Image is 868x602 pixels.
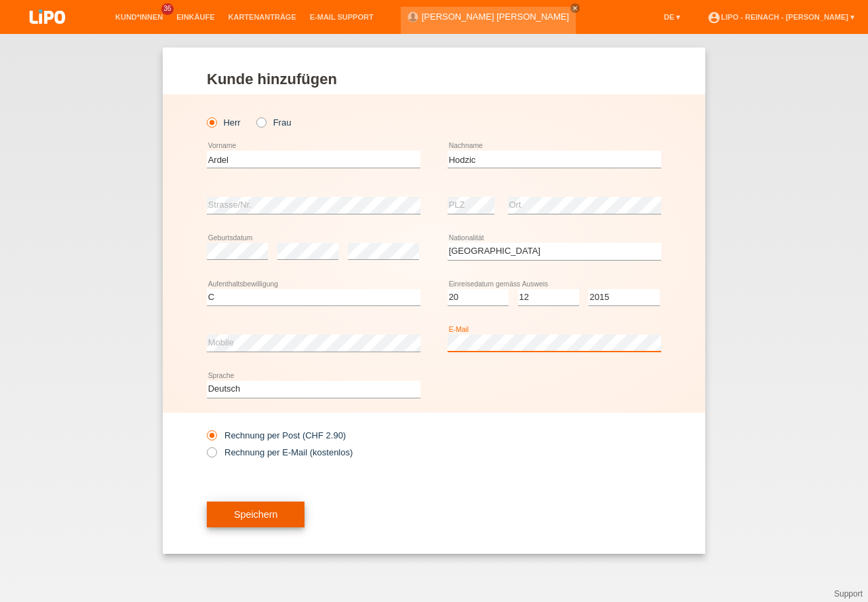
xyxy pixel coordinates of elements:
input: Rechnung per Post (CHF 2.90) [207,430,216,447]
a: DE ▾ [657,13,687,21]
a: LIPO pay [14,28,81,38]
span: Speichern [234,509,277,520]
a: Einkäufe [170,13,221,21]
button: Speichern [207,502,304,527]
i: account_circle [707,11,721,24]
a: close [570,3,580,13]
h1: Kunde hinzufügen [207,71,661,88]
i: close [572,5,578,12]
a: Kund*innen [108,13,170,21]
a: Kartenanträge [222,13,303,21]
a: [PERSON_NAME] [PERSON_NAME] [422,12,569,22]
span: 36 [161,3,174,15]
a: E-Mail Support [303,13,380,21]
input: Frau [256,117,265,126]
a: Support [834,589,863,599]
label: Frau [256,117,291,128]
a: account_circleLIPO - Reinach - [PERSON_NAME] ▾ [701,13,861,21]
input: Herr [207,117,216,126]
label: Rechnung per E-Mail (kostenlos) [207,447,353,457]
label: Rechnung per Post (CHF 2.90) [207,430,346,440]
input: Rechnung per E-Mail (kostenlos) [207,447,216,464]
label: Herr [207,117,241,128]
